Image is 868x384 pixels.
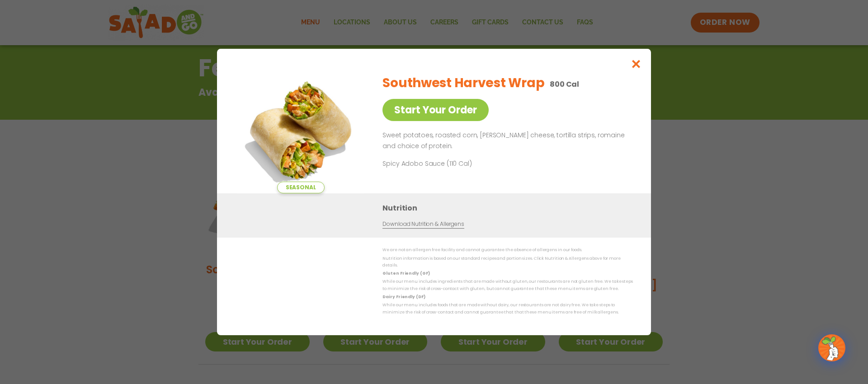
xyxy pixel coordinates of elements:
p: While our menu includes ingredients that are made without gluten, our restaurants are not gluten ... [382,278,633,292]
a: Start Your Order [382,99,489,121]
button: Close modal [622,49,651,79]
p: We are not an allergen free facility and cannot guarantee the absence of allergens in our foods. [382,247,633,253]
img: Featured product photo for Southwest Harvest Wrap [237,67,364,193]
a: Download Nutrition & Allergens [382,220,464,229]
p: Sweet potatoes, roasted corn, [PERSON_NAME] cheese, tortilla strips, romaine and choice of protein. [382,130,629,152]
img: wpChatIcon [819,335,844,361]
strong: Gluten Friendly (GF) [382,271,429,276]
h3: Nutrition [382,202,637,214]
p: Nutrition information is based on our standard recipes and portion sizes. Click Nutrition & Aller... [382,255,633,269]
h2: Southwest Harvest Wrap [382,74,544,93]
strong: Dairy Friendly (DF) [382,294,425,300]
span: Seasonal [277,182,325,193]
p: While our menu includes foods that are made without dairy, our restaurants are not dairy free. We... [382,302,633,316]
p: 800 Cal [550,79,579,90]
p: Spicy Adobo Sauce (110 Cal) [382,159,550,169]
